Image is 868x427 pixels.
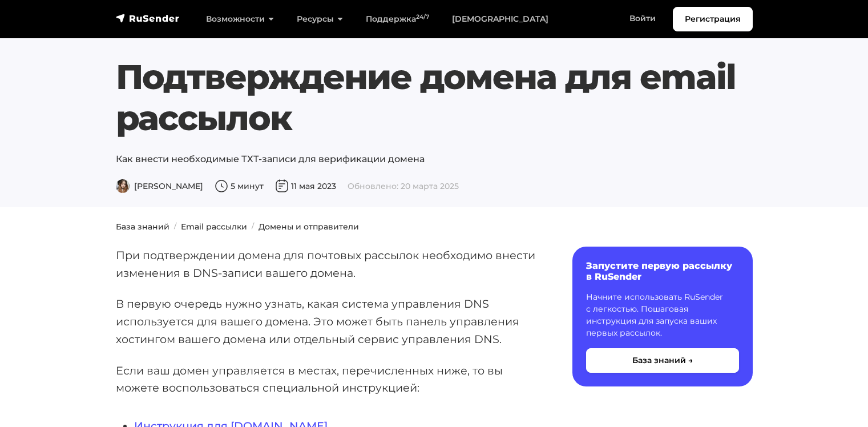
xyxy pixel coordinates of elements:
[116,247,536,281] p: При подтверждении домена для почтовых рассылок необходимо внести изменения в DNS-записи вашего до...
[181,221,247,232] a: Email рассылки
[673,7,753,31] a: Регистрация
[116,13,180,24] img: RuSender
[275,179,289,193] img: Дата публикации
[116,57,753,139] h1: Подтверждение домена для email рассылок
[416,13,429,21] sup: 24/7
[275,181,336,191] span: 11 мая 2023
[348,181,459,191] span: Обновлено: 20 марта 2025
[109,221,760,233] nav: breadcrumb
[586,348,739,373] button: База знаний →
[618,7,667,30] a: Войти
[116,152,753,166] p: Как внести необходимые ТХТ-записи для верификации домена
[195,7,285,31] a: Возможности
[285,7,354,31] a: Ресурсы
[572,247,753,386] a: Запустите первую рассылку в RuSender Начните использовать RuSender с легкостью. Пошаговая инструк...
[586,291,739,339] p: Начните использовать RuSender с легкостью. Пошаговая инструкция для запуска ваших первых рассылок.
[259,221,359,232] a: Домены и отправители
[586,260,739,282] h6: Запустите первую рассылку в RuSender
[354,7,441,31] a: Поддержка24/7
[116,181,203,191] span: [PERSON_NAME]
[116,221,169,232] a: База знаний
[116,295,536,348] p: В первую очередь нужно узнать, какая система управления DNS используется для вашего домена. Это м...
[215,181,264,191] span: 5 минут
[441,7,560,31] a: [DEMOGRAPHIC_DATA]
[215,179,228,193] img: Время чтения
[116,362,536,397] p: Если ваш домен управляется в местах, перечисленных ниже, то вы можете воспользоваться специальной...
